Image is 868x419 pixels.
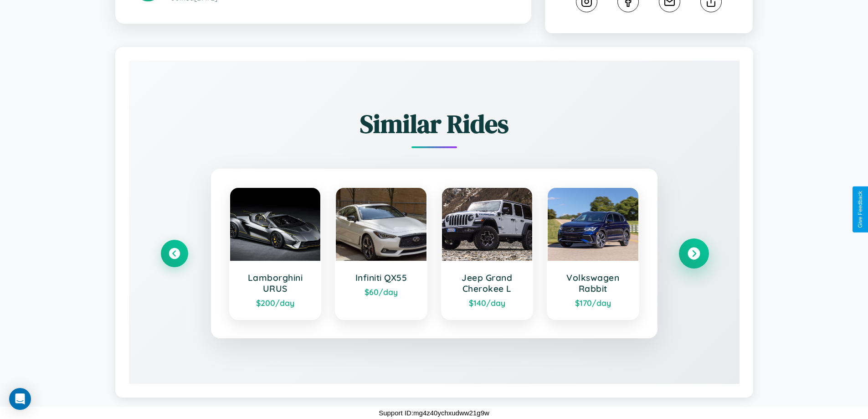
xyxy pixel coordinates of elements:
div: $ 200 /day [239,298,312,308]
div: Give Feedback [857,191,863,228]
p: Support ID: mg4z40ychxudww21g9w [379,407,489,419]
div: Open Intercom Messenger [9,388,31,410]
h3: Lamborghini URUS [239,272,312,294]
a: Lamborghini URUS$200/day [229,187,322,320]
a: Jeep Grand Cherokee L$140/day [441,187,534,320]
h3: Jeep Grand Cherokee L [451,272,524,294]
h2: Similar Rides [161,106,708,141]
a: Infiniti QX55$60/day [335,187,427,320]
a: Volkswagen Rabbit$170/day [547,187,639,320]
h3: Infiniti QX55 [345,272,417,283]
div: $ 140 /day [451,298,524,308]
div: $ 60 /day [345,287,417,297]
div: $ 170 /day [557,298,629,308]
h3: Volkswagen Rabbit [557,272,629,294]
